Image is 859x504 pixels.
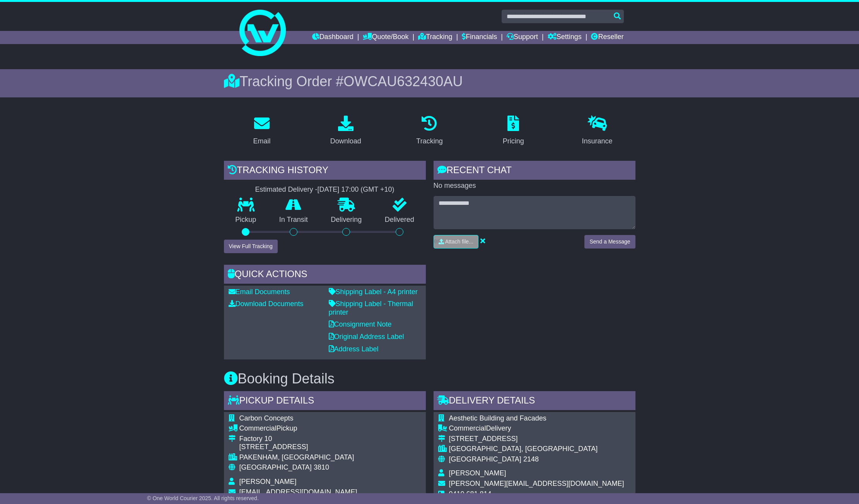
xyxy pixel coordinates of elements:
div: Delivery [449,424,624,433]
span: [PERSON_NAME] [449,469,506,477]
a: Dashboard [312,31,354,44]
span: Aesthetic Building and Facades [449,414,546,422]
div: [GEOGRAPHIC_DATA], [GEOGRAPHIC_DATA] [449,445,624,453]
a: Quote/Book [363,31,408,44]
span: Commercial [449,424,486,432]
a: Support [507,31,538,44]
a: Tracking [411,113,447,149]
span: 0410 681 814 [449,490,492,498]
p: Delivering [319,216,374,224]
div: Tracking Order # [224,73,635,90]
div: Download [330,136,361,146]
a: Insurance [577,113,618,149]
a: Original Address Label [329,333,404,341]
span: [EMAIL_ADDRESS][DOMAIN_NAME] [239,488,357,496]
div: [STREET_ADDRESS] [239,443,357,451]
a: Address Label [329,345,379,353]
a: Reseller [591,31,623,44]
div: [STREET_ADDRESS] [449,435,624,443]
span: [PERSON_NAME][EMAIL_ADDRESS][DOMAIN_NAME] [449,480,624,487]
span: OWCAU632430AU [343,73,463,89]
span: [GEOGRAPHIC_DATA] [239,463,312,471]
a: Tracking [418,31,452,44]
span: 3810 [314,463,329,471]
a: Download [325,113,366,149]
div: Pickup Details [224,391,426,412]
div: Quick Actions [224,265,426,286]
a: Shipping Label - A4 printer [329,288,418,296]
div: Estimated Delivery - [224,186,426,194]
div: PAKENHAM, [GEOGRAPHIC_DATA] [239,453,357,462]
div: RECENT CHAT [434,161,635,182]
div: Tracking [416,136,442,146]
span: [PERSON_NAME] [239,478,297,485]
div: Pricing [503,136,524,146]
h3: Booking Details [224,371,635,387]
a: Email [248,113,275,149]
span: © One World Courier 2025. All rights reserved. [147,495,259,501]
a: Email Documents [229,288,290,296]
div: Pickup [239,424,357,433]
span: [GEOGRAPHIC_DATA] [449,455,521,463]
div: [DATE] 17:00 (GMT +10) [318,186,394,194]
span: Carbon Concepts [239,414,294,422]
a: Pricing [498,113,529,149]
div: Insurance [582,136,613,146]
div: Factory 10 [239,435,357,443]
button: View Full Tracking [224,240,278,253]
div: Email [253,136,270,146]
p: Pickup [224,216,268,224]
a: Consignment Note [329,320,392,328]
span: Commercial [239,424,277,432]
a: Settings [548,31,582,44]
p: In Transit [268,216,319,224]
a: Financials [462,31,497,44]
p: No messages [434,182,635,190]
a: Shipping Label - Thermal printer [329,300,413,316]
div: Delivery Details [434,391,635,412]
a: Download Documents [229,300,304,308]
button: Send a Message [584,235,635,249]
span: 2148 [523,455,539,463]
p: Delivered [373,216,426,224]
div: Tracking history [224,161,426,182]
